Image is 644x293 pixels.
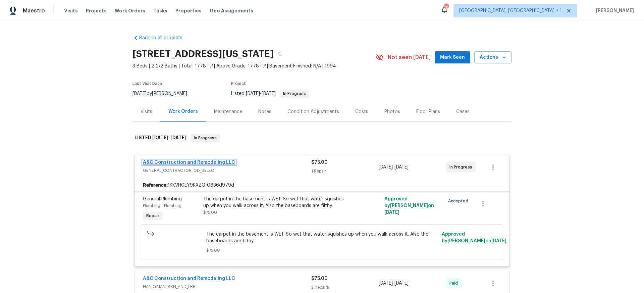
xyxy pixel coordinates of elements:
[132,127,512,149] div: LISTED [DATE]-[DATE]In Progress
[480,53,506,62] span: Actions
[144,212,162,219] span: Repair
[152,135,186,140] span: -
[153,8,167,13] span: Tasks
[442,232,506,243] span: Approved by [PERSON_NAME] on
[311,160,328,165] span: $75.00
[491,239,506,243] span: [DATE]
[448,198,471,204] span: Accepted
[394,281,409,286] span: [DATE]
[593,7,634,14] span: [PERSON_NAME]
[262,91,276,96] span: [DATE]
[379,280,409,287] span: -
[206,247,438,254] span: $75.00
[143,167,311,174] span: GENERAL_CONTRACTOR, OD_SELECT
[210,7,253,14] span: Geo Assignments
[132,82,162,86] span: Last Visit Date
[287,108,339,115] div: Condition Adjustments
[152,135,168,140] span: [DATE]
[384,210,399,215] span: [DATE]
[258,108,271,115] div: Notes
[175,7,202,14] span: Properties
[459,7,562,14] span: [GEOGRAPHIC_DATA], [GEOGRAPHIC_DATA] + 1
[246,91,260,96] span: [DATE]
[132,91,147,96] span: [DATE]
[143,182,168,189] b: Reference:
[311,168,379,175] div: 1 Repair
[379,165,393,169] span: [DATE]
[231,91,309,96] span: Listed
[135,179,509,191] div: 1KKVH0EY9KXZG-0636d979d
[143,160,235,165] a: A&C Construction and Remodeling LLC
[449,280,461,287] span: Paid
[23,7,45,14] span: Maestro
[384,108,400,115] div: Photos
[86,7,107,14] span: Projects
[191,135,219,141] span: In Progress
[132,90,195,98] div: by [PERSON_NAME]
[143,204,181,208] span: Plumbing - Plumbing
[449,164,475,170] span: In Progress
[379,164,409,170] span: -
[246,91,276,96] span: -
[206,231,438,244] span: The carpet in the basement is WET. So wet that water squishes up when you walk across it. Also th...
[170,135,186,140] span: [DATE]
[440,53,465,62] span: Mark Seen
[168,108,198,115] div: Work Orders
[141,108,152,115] div: Visits
[435,51,470,64] button: Mark Seen
[444,4,448,11] div: 18
[311,276,328,281] span: $75.00
[379,281,393,286] span: [DATE]
[456,108,470,115] div: Cases
[474,51,512,64] button: Actions
[143,197,182,201] span: General Plumbing
[135,134,186,142] h6: LISTED
[132,35,197,41] a: Back to all projects
[280,92,309,96] span: In Progress
[132,63,376,69] span: 3 Beds | 2 2/2 Baths | Total: 1778 ft² | Above Grade: 1778 ft² | Basement Finished: N/A | 1994
[231,82,246,86] span: Project
[274,48,286,60] button: Copy Address
[115,7,145,14] span: Work Orders
[388,54,431,61] span: Not seen [DATE]
[394,165,409,169] span: [DATE]
[143,283,311,290] span: HANDYMAN, BRN_AND_LRR
[355,108,368,115] div: Costs
[64,7,78,14] span: Visits
[203,210,217,214] span: $75.00
[311,284,379,291] div: 2 Repairs
[203,196,350,209] div: The carpet in the basement is WET. So wet that water squishes up when you walk across it. Also th...
[214,108,242,115] div: Maintenance
[132,51,274,57] h2: [STREET_ADDRESS][US_STATE]
[416,108,440,115] div: Floor Plans
[384,197,434,215] span: Approved by [PERSON_NAME] on
[143,276,235,281] a: A&C Construction and Remodeling LLC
